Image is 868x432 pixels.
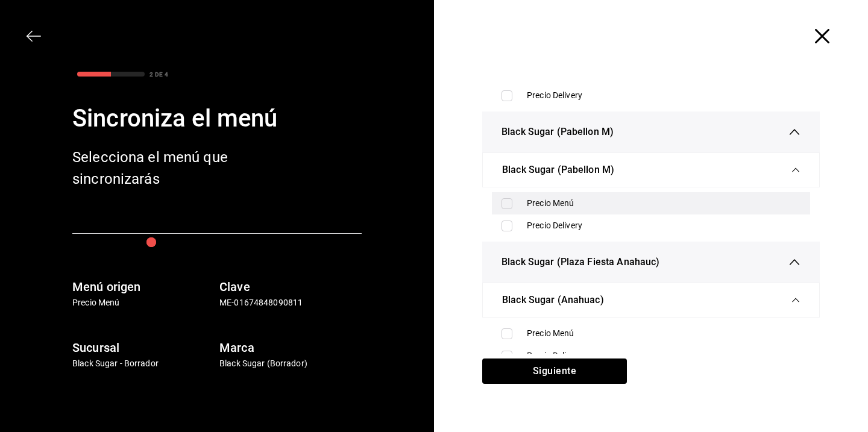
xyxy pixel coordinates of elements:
div: Precio Menú [527,327,800,340]
h6: Clave [219,277,362,296]
p: Precio Menú [72,296,215,309]
h6: Menú origen [72,277,215,296]
span: Black Sugar (Plaza Fiesta Anahauc) [502,255,659,269]
div: Sincroniza el menú [72,101,362,137]
p: Black Sugar (Borrador) [219,357,362,370]
span: Black Sugar (Pabellon M) [502,163,614,177]
span: Black Sugar (Anahuac) [502,293,604,307]
h6: Marca [219,338,362,357]
div: 2 DE 4 [149,70,168,79]
button: Siguiente [482,358,627,384]
p: Black Sugar - Borrador [72,357,215,370]
div: Precio Menú [527,197,800,210]
h6: Sucursal [72,338,215,357]
span: Black Sugar (Pabellon M) [502,125,614,139]
div: Selecciona el menú que sincronizarás [72,146,265,190]
div: Precio Delivery [527,89,800,102]
div: Precio Delivery [527,219,800,232]
p: ME-01674848090811 [219,296,362,309]
div: Precio Delivery [527,349,800,362]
